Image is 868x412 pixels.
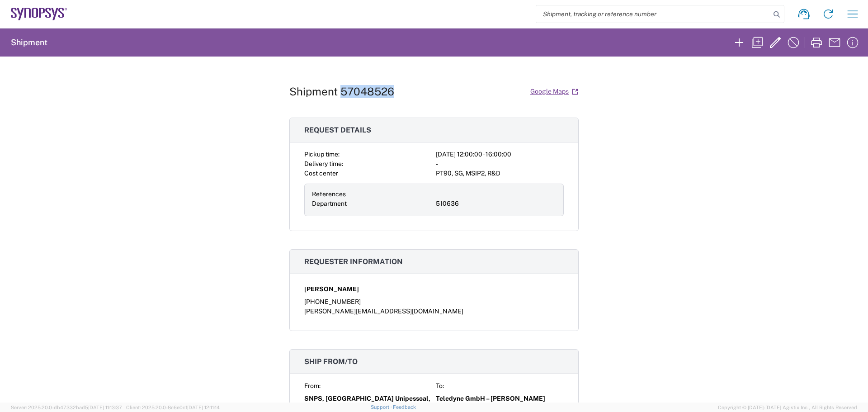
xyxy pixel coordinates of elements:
span: To: [436,382,444,389]
span: From: [304,382,321,389]
h1: Shipment 57048526 [289,85,394,98]
span: Pickup time: [304,151,340,158]
span: Cost center [304,170,338,177]
span: Request details [304,126,371,134]
span: Ship from/to [304,357,358,366]
span: References [312,190,346,198]
span: Delivery time: [304,160,343,167]
h2: Shipment [11,37,47,48]
div: Department [312,199,432,208]
a: Feedback [393,404,416,410]
div: - [436,159,564,169]
span: [DATE] 12:11:14 [187,405,220,410]
span: [DATE] 11:13:37 [88,405,122,410]
div: [PERSON_NAME][EMAIL_ADDRESS][DOMAIN_NAME] [304,307,564,316]
a: Support [371,404,393,410]
span: Requester information [304,257,403,266]
span: Client: 2025.20.0-8c6e0cf [126,405,220,410]
span: Copyright © [DATE]-[DATE] Agistix Inc., All Rights Reserved [718,403,857,412]
span: Server: 2025.20.0-db47332bad5 [11,405,122,410]
a: Google Maps [530,84,579,99]
div: [DATE] 12:00:00 - 16:00:00 [436,150,564,159]
div: PT90, SG, MSIP2, R&D [436,169,564,178]
span: [PERSON_NAME] [304,284,359,294]
div: 510636 [436,199,556,208]
div: [PHONE_NUMBER] [304,297,564,307]
input: Shipment, tracking or reference number [536,5,770,23]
